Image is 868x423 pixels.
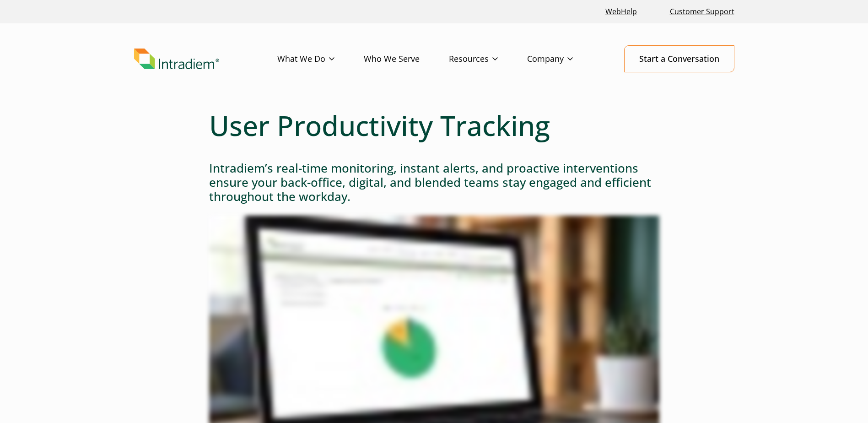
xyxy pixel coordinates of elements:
a: Start a Conversation [624,45,734,72]
a: What We Do [277,46,364,72]
h1: User Productivity Tracking [209,109,659,142]
a: Link to homepage of Intradiem [134,49,277,70]
h3: Intradiem’s real-time monitoring, instant alerts, and proactive interventions ensure your back-of... [209,161,659,204]
a: Customer Support [666,2,738,22]
a: Resources [449,46,527,72]
img: Intradiem [134,49,219,70]
a: Who We Serve [364,46,449,72]
a: Company [527,46,602,72]
a: Link opens in a new window [602,2,641,22]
